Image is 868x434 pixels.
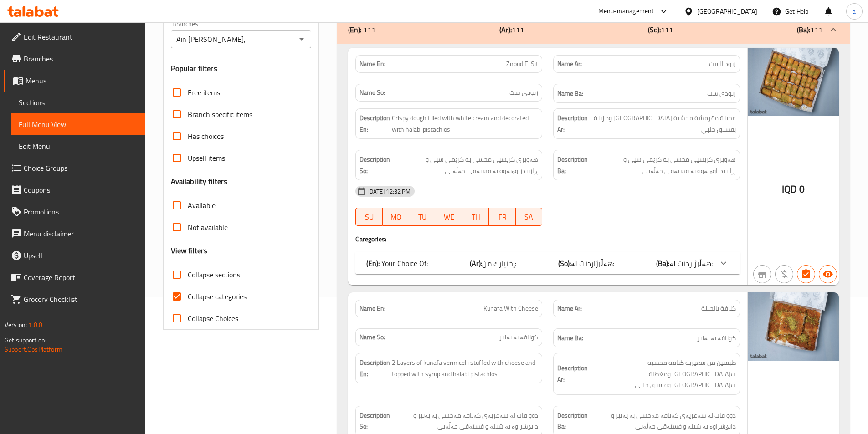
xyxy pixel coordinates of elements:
[436,208,462,226] button: WE
[360,357,390,379] strong: Description En:
[28,319,42,331] span: 1.0.0
[11,135,145,157] a: Edit Menu
[188,313,238,324] span: Collapse Choices
[819,265,837,283] button: Available
[797,24,822,35] p: 111
[648,23,661,36] b: (So):
[24,250,138,261] span: Upsell
[355,235,740,244] h4: Caregories:
[364,187,414,196] span: [DATE] 12:32 PM
[11,92,145,113] a: Sections
[392,410,538,432] span: دوو قات لە شەعریەی کەنافە مەحشی بە پەنیر و داپۆشراوە بە شیلە و فستەقى حەڵەبی
[360,154,390,176] strong: Description So:
[24,31,138,42] span: Edit Restaurant
[483,304,538,313] span: Kunafa With Cheese
[19,141,138,152] span: Edit Menu
[392,154,538,176] span: هەویرى کریسپی محشى به کرێمى سپی و ڕازيندراوەتەوه بە فستەقى حەڵەبی
[26,75,138,86] span: Menus
[5,319,27,331] span: Version:
[557,363,588,385] strong: Description Ar:
[348,24,375,35] p: 111
[413,210,432,224] span: TU
[590,154,736,176] span: هەویرى کریسپی محشى به کرێمى سپی و ڕازيندراوەتەوه بە فستەقى حەڵەبی
[188,269,240,280] span: Collapse sections
[360,88,385,97] strong: Name So:
[4,266,145,288] a: Coverage Report
[360,112,390,135] strong: Description En:
[188,109,252,120] span: Branch specific items
[509,88,538,97] span: زنودی ست
[853,6,856,16] span: a
[598,6,654,17] div: Menu-management
[392,357,538,379] span: 2 Layers of kunafa vermicelli stuffed with cheese and topped with syrup and halabi pistachios
[669,256,713,270] span: هەڵبژاردنت لە:
[11,113,145,135] a: Full Menu View
[366,256,380,270] b: (En):
[360,210,379,224] span: SU
[753,265,771,283] button: Not branch specific item
[24,163,138,174] span: Choice Groups
[591,112,736,135] span: عجينة مقرمشة محشية بكريمة بيضاء ومزينة بفستق حلبي
[4,288,145,310] a: Grocery Checklist
[557,112,589,135] strong: Description Ar:
[462,208,489,226] button: TH
[748,48,839,116] img: Ain_Al_Shaheen%D9%86%D8%B5%D9%81_%D9%83%D9%8A%D9%84%D9%88_%D8%B2%D9%86638955235692016319.jpg
[360,304,385,313] strong: Name En:
[697,6,757,16] div: [GEOGRAPHIC_DATA]
[360,59,385,69] strong: Name En:
[360,410,390,432] strong: Description So:
[782,180,797,198] span: IQD
[4,157,145,179] a: Choice Groups
[171,176,228,187] h3: Availability filters
[748,292,839,361] img: Ain_Al_Shaheen%D9%83%D9%8A%D9%84%D9%88_%D9%83%D9%86%D8%A7%D9%81%D9%87_638955235794869600.jpg
[24,272,138,283] span: Coverage Report
[386,210,406,224] span: MO
[499,23,512,36] b: (Ar):
[295,33,308,46] button: Open
[355,208,382,226] button: SU
[557,304,582,313] strong: Name Ar:
[697,332,736,344] span: کونافە بە پەنیر
[24,53,138,64] span: Branches
[188,291,247,302] span: Collapse categories
[188,131,224,142] span: Has choices
[19,97,138,108] span: Sections
[392,112,538,135] span: Crispy dough filled with white cream and decorated with halabi pistachios
[482,256,516,270] span: إختيارك من:
[366,258,428,269] p: Your Choice Of:
[656,256,669,270] b: (Ba):
[557,88,583,99] strong: Name Ba:
[590,410,736,432] span: دوو قات لە شەعریەی کەنافە مەحشی بە پەنیر و داپۆشراوە بە شیلە و فستەقى حەڵەبی
[188,222,228,233] span: Not available
[489,208,515,226] button: FR
[707,88,736,99] span: زنودی ست
[355,252,740,274] div: (En): Your Choice Of:(Ar):إختيارك من:(So):هەڵبژاردنت لە:(Ba):هەڵبژاردنت لە:
[24,228,138,239] span: Menu disclaimer
[499,24,524,35] p: 111
[4,245,145,266] a: Upsell
[360,332,385,342] strong: Name So:
[775,265,793,283] button: Purchased item
[4,70,145,92] a: Menus
[571,256,614,270] span: هەڵبژاردنت لە:
[493,210,512,224] span: FR
[24,294,138,305] span: Grocery Checklist
[19,119,138,130] span: Full Menu View
[558,256,571,270] b: (So):
[648,24,673,35] p: 111
[24,206,138,217] span: Promotions
[188,153,225,163] span: Upsell items
[171,245,208,256] h3: View filters
[590,357,736,391] span: طبقتين من شعيرية كنافة محشية بجبنة ومغطاة بقطر وفستق حلبي
[557,154,588,176] strong: Description Ba:
[557,410,588,432] strong: Description Ba:
[337,15,850,44] div: (En): 111(Ar):111(So):111(Ba):111
[466,210,485,224] span: TH
[701,304,736,313] span: كنافة بالجبنة
[5,343,62,355] a: Support.OpsPlatform
[5,334,46,346] span: Get support on:
[383,208,409,226] button: MO
[470,256,482,270] b: (Ar):
[4,201,145,223] a: Promotions
[188,87,220,98] span: Free items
